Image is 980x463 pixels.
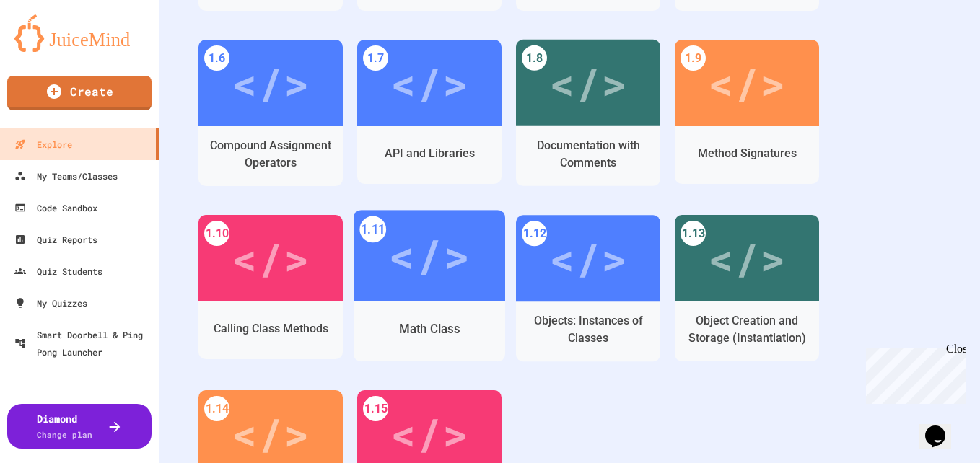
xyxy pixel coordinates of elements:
div: Documentation with Comments [527,137,649,172]
div: Method Signatures [698,145,797,162]
div: 1.8 [522,45,547,71]
div: Quiz Students [14,263,102,280]
div: 1.7 [363,45,388,71]
div: Explore [14,136,72,153]
div: Quiz Reports [14,231,97,248]
iframe: chat widget [860,343,966,404]
div: Code Sandbox [14,199,97,216]
div: </> [232,226,310,291]
div: </> [549,50,627,115]
div: My Quizzes [14,294,87,312]
div: API and Libraries [385,145,475,162]
div: Chat with us now!Close [6,6,100,92]
button: DiamondChange plan [7,404,152,449]
div: 1.10 [204,221,229,246]
div: </> [549,226,627,291]
div: </> [232,50,310,115]
div: 1.11 [359,216,386,243]
div: </> [390,50,468,115]
div: Math Class [399,320,460,338]
div: Smart Doorbell & Ping Pong Launcher [14,326,153,361]
img: logo-orange.svg [14,14,144,52]
div: </> [388,221,470,289]
div: Calling Class Methods [214,320,328,338]
div: 1.9 [681,45,706,71]
div: 1.15 [363,396,388,421]
a: Create [7,76,152,110]
iframe: chat widget [919,405,966,449]
div: Compound Assignment Operators [209,137,332,172]
div: 1.6 [204,45,229,71]
div: 1.13 [681,221,706,246]
div: </> [708,226,786,291]
span: Change plan [37,429,92,440]
div: </> [708,50,786,115]
div: Object Creation and Storage (Instantiation) [686,312,808,347]
div: Diamond [37,411,92,441]
div: My Teams/Classes [14,167,118,185]
div: 1.12 [522,221,547,246]
div: 1.14 [204,396,229,421]
div: Objects: Instances of Classes [527,312,649,347]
